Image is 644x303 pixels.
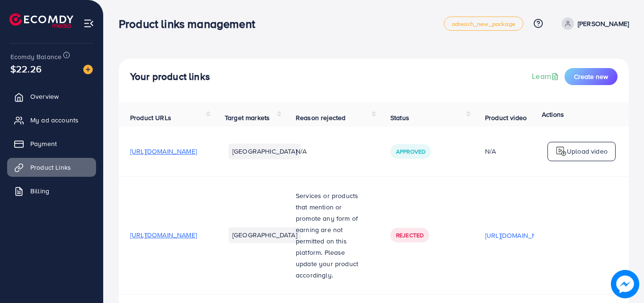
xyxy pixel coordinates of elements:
[130,230,197,240] span: [URL][DOMAIN_NAME]
[558,17,629,30] a: [PERSON_NAME]
[396,147,425,156] span: Approved
[611,270,639,298] img: image
[532,71,561,82] a: Learn
[556,146,567,157] img: logo
[7,158,96,177] a: Product Links
[542,110,564,119] span: Actions
[485,113,527,122] span: Product video
[229,227,301,242] li: [GEOGRAPHIC_DATA]
[565,68,618,85] button: Create new
[296,113,345,122] span: Reason rejected
[10,52,62,61] span: Ecomdy Balance
[485,230,552,241] p: [URL][DOMAIN_NAME]
[485,147,552,156] div: N/A
[30,139,57,148] span: Payment
[30,186,49,196] span: Billing
[83,65,93,74] img: image
[574,72,608,81] span: Create new
[7,182,96,200] a: Billing
[396,231,423,239] span: Rejected
[7,134,96,153] a: Payment
[30,163,71,172] span: Product Links
[130,113,171,122] span: Product URLs
[390,113,409,122] span: Status
[9,13,73,28] img: logo
[130,71,210,83] h4: Your product links
[452,21,515,27] span: adreach_new_package
[83,18,94,29] img: menu
[119,17,263,31] h3: Product links management
[7,111,96,130] a: My ad accounts
[10,62,42,76] span: $22.26
[578,18,629,29] p: [PERSON_NAME]
[225,113,270,122] span: Target markets
[444,17,523,31] a: adreach_new_package
[229,144,301,159] li: [GEOGRAPHIC_DATA]
[7,87,96,106] a: Overview
[130,147,197,156] span: [URL][DOMAIN_NAME]
[30,92,59,101] span: Overview
[30,115,79,125] span: My ad accounts
[296,190,368,281] p: Services or products that mention or promote any form of earning are not permitted on this platfo...
[567,146,608,157] p: Upload video
[296,147,307,156] span: N/A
